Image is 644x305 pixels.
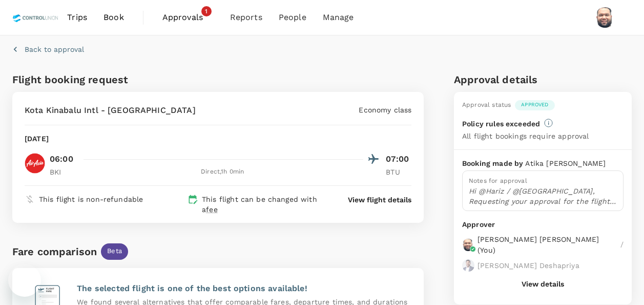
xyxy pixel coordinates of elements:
img: AK [25,153,45,174]
p: Kota Kinabalu Intl - [GEOGRAPHIC_DATA] [25,104,196,117]
div: Direct , 1h 0min [81,167,363,177]
img: Muhammad Hariz Bin Abdul Rahman [595,7,615,28]
p: Back to approval [25,44,84,54]
span: 1 [201,6,212,16]
p: 07:00 [386,153,411,165]
span: People [279,11,306,24]
p: / [620,239,624,250]
p: [DATE] [25,134,49,144]
button: View flight details [348,195,411,205]
span: Manage [323,11,354,24]
span: Book [103,11,124,24]
p: Hi @Hariz / @[GEOGRAPHIC_DATA], Requesting your approval for the flight below: PRJ NO : 879061 CL... [469,186,617,206]
span: Beta [101,246,128,256]
img: avatar-67b4218f54620.jpeg [462,239,474,251]
span: Notes for approval [469,177,527,184]
p: 06:00 [50,153,73,165]
p: [PERSON_NAME] Deshapriya [477,260,579,271]
p: Approver [462,219,624,230]
iframe: Button to launch messaging window [8,264,41,297]
p: This flight is non-refundable [39,194,143,204]
span: fee [206,205,217,214]
p: Economy class [359,105,411,115]
p: This flight can be changed with a [202,194,330,215]
img: Control Union Malaysia Sdn. Bhd. [12,6,59,29]
img: avatar-67a5bcb800f47.png [462,259,474,272]
h6: Approval details [454,71,632,88]
p: BTU [386,167,411,177]
p: BKI [50,167,75,177]
p: Booking made by [462,158,525,168]
div: Approval status [462,100,511,110]
p: Atika [PERSON_NAME] [525,158,606,168]
button: View details [522,280,564,288]
span: Trips [67,11,87,24]
h6: Flight booking request [12,71,216,88]
span: Approvals [162,11,214,24]
span: Approved [515,101,554,108]
button: Back to approval [12,44,84,54]
span: Reports [230,11,262,24]
p: Policy rules exceeded [462,119,540,129]
p: The selected flight is one of the best options available! [77,282,411,295]
p: [PERSON_NAME] [PERSON_NAME] ( You ) [477,234,617,255]
p: All flight bookings require approval [462,131,589,141]
div: Fare comparison [12,243,97,260]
